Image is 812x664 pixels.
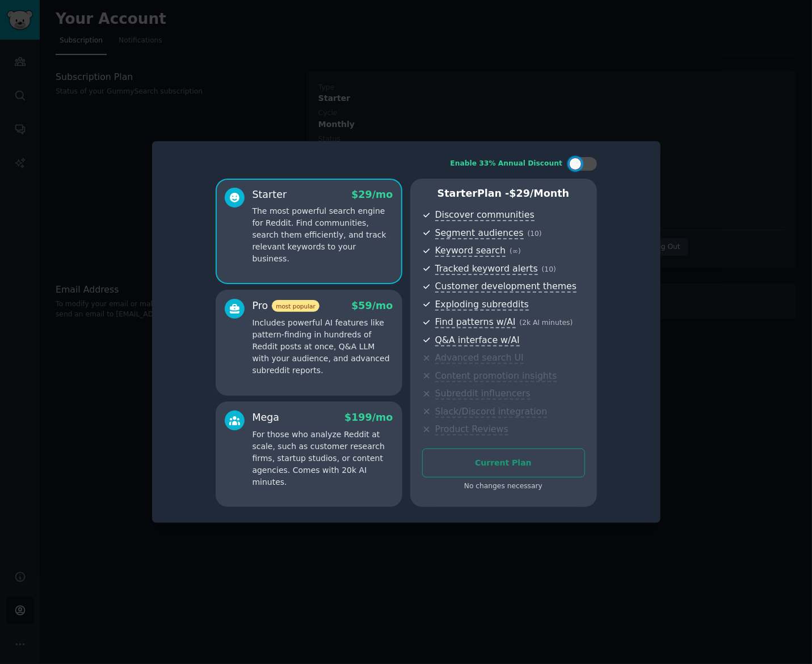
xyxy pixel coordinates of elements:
[351,300,393,311] span: $ 59 /mo
[510,247,521,255] span: ( ∞ )
[435,245,506,257] span: Keyword search
[435,299,529,311] span: Exploding subreddits
[253,429,393,488] p: For those who analyze Reddit at scale, such as customer research firms, startup studios, or conte...
[435,335,520,346] span: Q&A interface w/AI
[435,352,524,364] span: Advanced search UI
[253,188,287,202] div: Starter
[510,188,570,199] span: $ 29 /month
[344,412,393,423] span: $ 199 /mo
[422,481,585,492] div: No changes necessary
[435,209,535,221] span: Discover communities
[351,189,393,200] span: $ 29 /mo
[435,227,524,239] span: Segment audiences
[435,388,531,400] span: Subreddit influencers
[520,319,573,327] span: ( 2k AI minutes )
[542,265,556,273] span: ( 10 )
[435,281,577,293] span: Customer development themes
[253,317,393,377] p: Includes powerful AI features like pattern-finding in hundreds of Reddit posts at once, Q&A LLM w...
[422,187,585,201] p: Starter Plan -
[253,411,280,425] div: Mega
[272,300,319,312] span: most popular
[435,370,557,382] span: Content promotion insights
[435,263,538,275] span: Tracked keyword alerts
[451,159,563,169] div: Enable 33% Annual Discount
[435,316,516,328] span: Find patterns w/AI
[253,299,319,313] div: Pro
[528,230,542,238] span: ( 10 )
[435,424,508,435] span: Product Reviews
[435,406,548,418] span: Slack/Discord integration
[253,205,393,265] p: The most powerful search engine for Reddit. Find communities, search them efficiently, and track ...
